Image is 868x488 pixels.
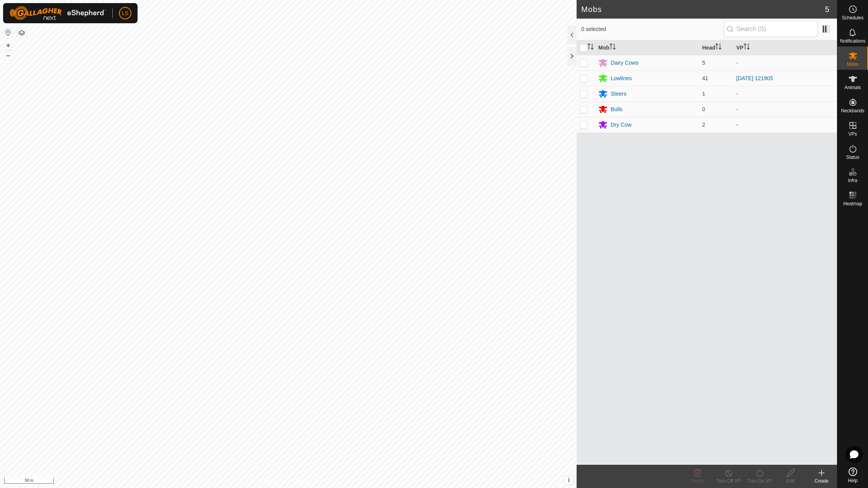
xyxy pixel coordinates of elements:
[715,45,722,51] p-sorticon: Activate to sort
[733,40,837,55] th: VP
[775,478,806,485] div: Edit
[733,86,837,101] td: -
[702,122,705,128] span: 2
[581,5,825,14] h2: Mobs
[699,40,733,55] th: Head
[825,3,829,15] span: 5
[568,477,570,483] span: i
[611,59,639,67] div: Dairy Cows
[806,478,837,485] div: Create
[581,25,724,33] span: 0 selected
[691,478,704,484] span: Delete
[611,105,622,113] div: Bulls
[611,90,626,98] div: Steers
[846,155,859,160] span: Status
[848,132,857,136] span: VPs
[3,28,13,37] button: Reset Map
[843,201,862,206] span: Heatmap
[565,476,573,485] button: i
[9,6,106,20] img: Gallagher Logo
[733,101,837,117] td: -
[595,40,699,55] th: Mob
[744,478,775,485] div: Turn On VP
[122,9,128,17] span: LS
[724,21,818,37] input: Search (S)
[702,75,708,81] span: 41
[702,60,705,66] span: 5
[744,45,750,51] p-sorticon: Activate to sort
[3,41,13,50] button: +
[847,62,858,67] span: Mobs
[702,91,705,97] span: 1
[611,121,632,129] div: Dry Cow
[733,117,837,132] td: -
[296,478,319,485] a: Contact Us
[848,478,858,483] span: Help
[611,74,632,82] div: Lowlines
[610,45,616,51] p-sorticon: Activate to sort
[258,478,287,485] a: Privacy Policy
[837,464,868,486] a: Help
[733,55,837,70] td: -
[841,108,864,113] span: Neckbands
[848,178,857,183] span: Infra
[840,39,865,43] span: Notifications
[736,75,773,81] a: [DATE] 121905
[587,45,594,51] p-sorticon: Activate to sort
[713,478,744,485] div: Turn Off VP
[844,85,861,90] span: Animals
[3,51,13,60] button: –
[702,106,705,112] span: 0
[842,15,863,20] span: Schedules
[17,28,26,38] button: Map Layers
